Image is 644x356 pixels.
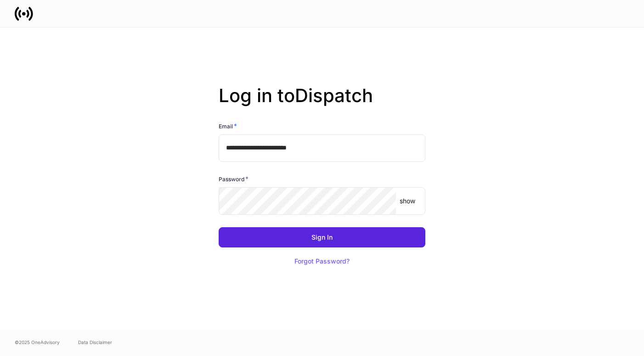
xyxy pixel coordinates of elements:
[400,196,415,206] p: show
[283,251,361,271] button: Forgot Password?
[219,85,425,121] h2: Log in to Dispatch
[219,174,249,184] h6: Password
[78,339,112,346] a: Data Disclaimer
[219,227,425,247] button: Sign In
[219,121,237,131] h6: Email
[311,234,333,241] div: Sign In
[15,339,60,346] span: © 2025 OneAdvisory
[294,258,350,264] div: Forgot Password?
